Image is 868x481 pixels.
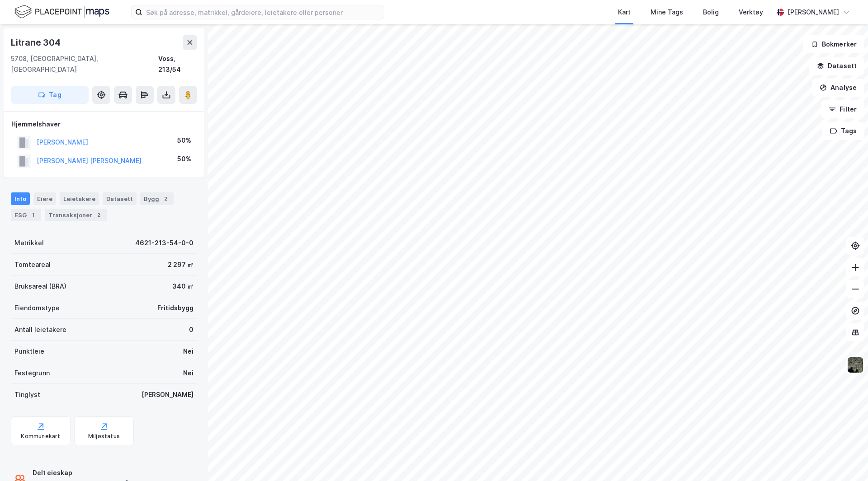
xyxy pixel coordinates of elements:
[618,7,631,18] div: Kart
[168,259,193,270] div: 2 297 ㎡
[140,192,174,205] div: Bygg
[45,209,107,221] div: Transaksjoner
[172,281,193,292] div: 340 ㎡
[812,79,864,97] button: Analyse
[189,324,193,335] div: 0
[703,7,719,18] div: Bolig
[88,433,120,440] div: Miljøstatus
[21,433,60,440] div: Kommunekart
[788,7,839,18] div: [PERSON_NAME]
[14,238,44,248] div: Matrikkel
[14,389,40,400] div: Tinglyst
[142,389,193,400] div: [PERSON_NAME]
[847,356,864,374] img: 9k=
[33,467,151,478] div: Delt eieskap
[823,438,868,481] iframe: Chat Widget
[28,210,38,219] div: 1
[11,35,62,50] div: Litrane 304
[14,4,109,20] img: logo.f888ab2527a4732fd821a326f86c7f29.svg
[11,209,41,221] div: ESG
[158,53,197,75] div: Voss, 213/54
[822,122,864,140] button: Tags
[142,5,384,19] input: Søk på adresse, matrikkel, gårdeiere, leietakere eller personer
[11,119,197,130] div: Hjemmelshaver
[11,53,158,75] div: 5708, [GEOGRAPHIC_DATA], [GEOGRAPHIC_DATA]
[651,7,683,18] div: Mine Tags
[157,303,193,313] div: Fritidsbygg
[803,35,864,53] button: Bokmerker
[94,210,103,219] div: 2
[177,154,191,164] div: 50%
[14,346,44,357] div: Punktleie
[161,194,170,203] div: 2
[103,192,137,205] div: Datasett
[183,368,193,378] div: Nei
[177,135,191,146] div: 50%
[821,100,864,118] button: Filter
[809,57,864,75] button: Datasett
[11,86,89,104] button: Tag
[14,281,66,292] div: Bruksareal (BRA)
[11,192,30,205] div: Info
[14,324,66,335] div: Antall leietakere
[823,438,868,481] div: Kontrollprogram for chat
[14,368,50,378] div: Festegrunn
[14,259,51,270] div: Tomteareal
[14,303,60,313] div: Eiendomstype
[739,7,763,18] div: Verktøy
[60,192,99,205] div: Leietakere
[183,346,193,357] div: Nei
[135,238,193,248] div: 4621-213-54-0-0
[33,192,56,205] div: Eiere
